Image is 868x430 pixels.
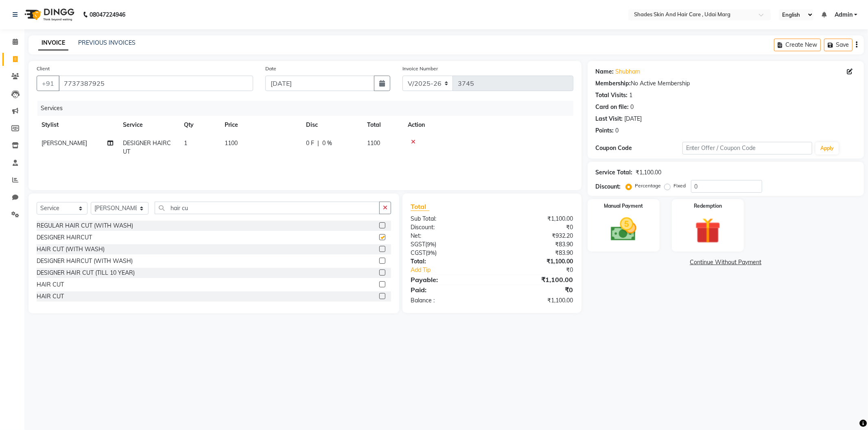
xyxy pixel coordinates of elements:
input: Enter Offer / Coupon Code [682,142,813,154]
span: CGST [411,249,426,256]
span: 0 F [306,139,314,148]
div: ₹1,100.00 [492,215,579,223]
span: 1100 [367,139,380,147]
label: Manual Payment [604,202,643,210]
a: Add Tip [404,266,507,274]
a: Continue Without Payment [589,258,862,267]
div: Discount: [404,223,492,232]
div: ₹0 [507,266,579,274]
span: 9% [427,250,435,256]
div: REGULAR HAIR CUT (WITH WASH) [37,222,133,230]
th: Action [403,116,573,134]
span: 9% [427,241,435,248]
button: +91 [37,76,59,91]
div: Services [37,101,579,116]
label: Fixed [674,182,686,189]
span: Admin [835,11,853,19]
div: Paid: [404,285,492,295]
div: Discount: [596,182,621,191]
label: Date [265,65,276,72]
button: Save [824,39,853,51]
div: No Active Membership [596,79,856,88]
a: INVOICE [38,36,68,50]
div: 1 [630,91,633,100]
div: ₹83.90 [492,240,579,249]
div: Coupon Code [596,144,682,152]
div: Net: [404,232,492,240]
div: ₹1,100.00 [636,168,662,177]
div: HAIR CUT [37,292,64,301]
div: HAIR CUT [37,280,64,289]
div: HAIR CUT (WITH WASH) [37,245,105,254]
input: Search by Name/Mobile/Email/Code [59,76,253,91]
div: Sub Total: [404,215,492,223]
b: 08047224946 [90,3,125,26]
div: 0 [616,126,619,135]
button: Create New [774,39,821,51]
th: Service [118,116,179,134]
span: 0 % [322,139,332,148]
div: Balance : [404,296,492,305]
span: [PERSON_NAME] [42,139,87,147]
th: Disc [301,116,362,134]
img: logo [21,3,77,26]
div: Last Visit: [596,115,623,123]
div: Service Total: [596,168,633,177]
div: ( ) [404,249,492,257]
div: ₹932.20 [492,232,579,240]
div: Membership: [596,79,631,88]
div: ₹0 [492,285,579,295]
span: 1 [184,139,187,147]
span: SGST [411,241,425,248]
img: _cash.svg [603,215,645,244]
label: Client [37,65,50,72]
img: _gift.svg [687,215,729,247]
div: 0 [631,103,634,111]
a: PREVIOUS INVOICES [78,39,136,46]
div: Points: [596,126,614,135]
div: Total: [404,257,492,266]
div: Card on file: [596,103,629,111]
th: Total [362,116,403,134]
span: | [317,139,319,148]
button: Apply [816,142,839,154]
div: ₹1,100.00 [492,275,579,284]
div: Name: [596,67,614,76]
div: ₹1,100.00 [492,296,579,305]
div: [DATE] [625,115,642,123]
th: Stylist [37,116,118,134]
span: 1100 [225,139,238,147]
input: Search or Scan [155,202,380,214]
div: ₹83.90 [492,249,579,257]
a: Shubham [616,67,641,76]
label: Percentage [635,182,661,189]
label: Redemption [694,202,722,210]
th: Qty [179,116,220,134]
label: Invoice Number [402,65,438,72]
div: ₹1,100.00 [492,257,579,266]
div: DESIGNER HAIRCUT (WITH WASH) [37,257,133,265]
div: Payable: [404,275,492,284]
th: Price [220,116,301,134]
div: ( ) [404,240,492,249]
div: ₹0 [492,223,579,232]
span: DESIGNER HAIRCUT [123,139,171,155]
div: DESIGNER HAIR CUT (TILL 10 YEAR) [37,269,135,277]
div: Total Visits: [596,91,628,100]
div: DESIGNER HAIRCUT [37,233,92,242]
span: Total [411,202,429,211]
